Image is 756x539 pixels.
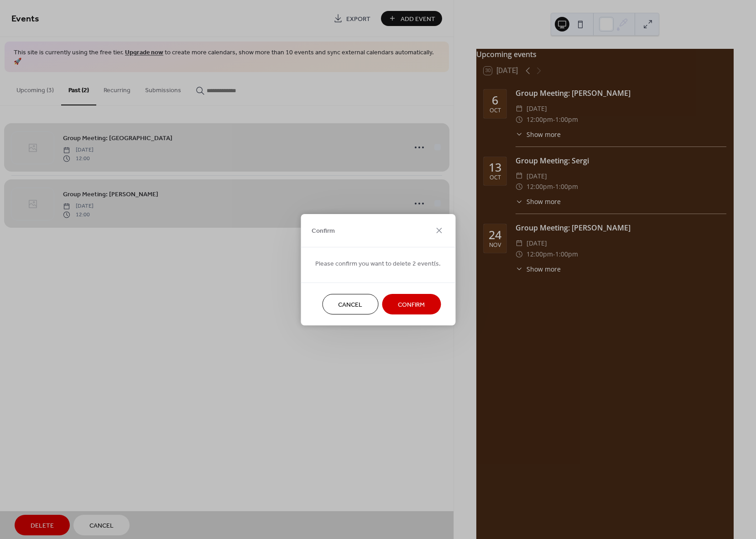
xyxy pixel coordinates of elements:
[338,300,362,309] span: Cancel
[398,300,425,309] span: Confirm
[382,294,441,314] button: Confirm
[312,226,335,236] span: Confirm
[322,294,378,314] button: Cancel
[315,259,441,268] span: Please confirm you want to delete 2 event(s.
